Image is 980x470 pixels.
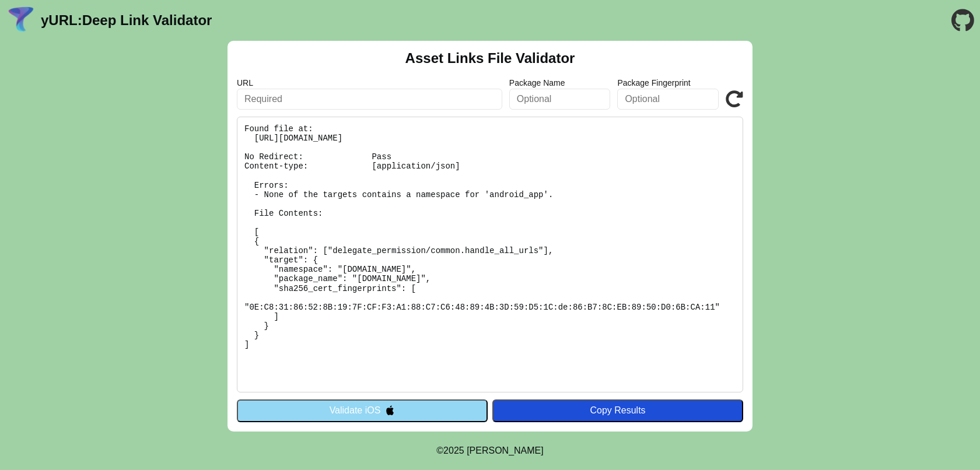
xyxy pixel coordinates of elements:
img: appleIcon.svg [385,405,395,415]
label: Package Fingerprint [617,78,719,87]
button: Copy Results [492,399,743,422]
label: Package Name [509,78,611,87]
a: yURL:Deep Link Validator [41,12,212,29]
footer: © [436,432,543,470]
input: Optional [509,89,611,110]
button: Validate iOS [237,399,488,422]
img: yURL Logo [6,5,36,36]
pre: Found file at: [URL][DOMAIN_NAME] No Redirect: Pass Content-type: [application/json] Errors: - No... [237,117,743,392]
span: 2025 [443,446,464,455]
a: Michael Ibragimchayev's Personal Site [467,446,544,455]
input: Optional [617,89,719,110]
label: URL [237,78,502,87]
h2: Asset Links File Validator [405,50,575,66]
div: Copy Results [498,405,737,416]
input: Required [237,89,502,110]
